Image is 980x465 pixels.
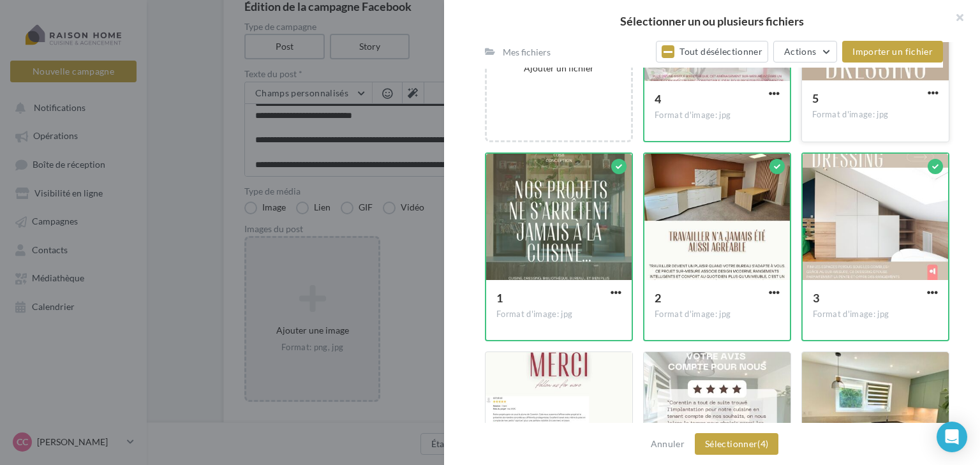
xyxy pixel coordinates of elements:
div: Format d'image: jpg [655,309,780,320]
div: Format d'image: jpg [655,110,780,121]
div: Open Intercom Messenger [937,422,967,452]
span: 2 [655,291,661,305]
button: Actions [773,41,837,63]
span: 1 [496,291,503,305]
div: Format d'image: jpg [496,309,621,320]
span: 3 [813,291,819,305]
span: (4) [757,438,768,449]
span: Importer un fichier [852,46,933,57]
span: 5 [812,91,819,105]
h2: Sélectionner un ou plusieurs fichiers [464,15,960,27]
div: Ajouter un fichier [492,62,626,75]
div: Format d'image: jpg [812,109,939,121]
button: Annuler [646,436,690,452]
button: Tout désélectionner [656,41,768,63]
button: Sélectionner(4) [695,433,778,455]
div: Format d'image: jpg [813,309,938,320]
div: Mes fichiers [503,46,551,59]
span: 4 [655,92,661,106]
span: Actions [784,46,816,57]
button: Importer un fichier [842,41,943,63]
